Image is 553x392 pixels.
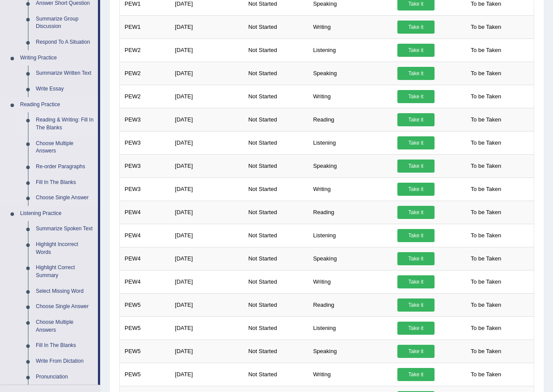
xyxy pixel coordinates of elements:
td: Speaking [308,154,393,177]
td: [DATE] [170,85,243,108]
a: Take it [397,21,435,34]
a: Fill In The Blanks [32,338,98,354]
td: Not Started [243,224,308,247]
span: To be Taken [466,298,506,312]
a: Writing Practice [16,50,98,66]
td: PEW5 [120,363,170,386]
a: Choose Multiple Answers [32,136,98,159]
a: Take it [397,44,435,57]
a: Take it [397,368,435,381]
td: PEW4 [120,224,170,247]
td: [DATE] [170,247,243,270]
td: [DATE] [170,340,243,363]
a: Take it [397,160,435,173]
td: PEW3 [120,154,170,177]
td: Listening [308,38,393,62]
td: Not Started [243,154,308,177]
td: Reading [308,293,393,316]
a: Listening Practice [16,206,98,222]
td: Not Started [243,340,308,363]
td: Not Started [243,293,308,316]
td: Reading [308,108,393,131]
span: To be Taken [466,160,506,173]
span: To be Taken [466,252,506,265]
td: Speaking [308,247,393,270]
a: Reading & Writing: Fill In The Blanks [32,112,98,135]
td: [DATE] [170,316,243,340]
td: Not Started [243,247,308,270]
a: Write From Dictation [32,354,98,369]
span: To be Taken [466,44,506,57]
a: Take it [397,67,435,80]
td: Listening [308,316,393,340]
span: To be Taken [466,368,506,381]
td: PEW3 [120,131,170,154]
a: Take it [397,298,435,312]
td: [DATE] [170,62,243,85]
td: Not Started [243,201,308,224]
a: Pronunciation [32,369,98,385]
td: PEW3 [120,177,170,201]
td: [DATE] [170,201,243,224]
td: [DATE] [170,154,243,177]
td: Not Started [243,85,308,108]
span: To be Taken [466,183,506,196]
td: [DATE] [170,177,243,201]
td: Not Started [243,38,308,62]
td: Speaking [308,62,393,85]
span: To be Taken [466,275,506,288]
span: To be Taken [466,136,506,149]
span: To be Taken [466,90,506,103]
td: Writing [308,15,393,38]
td: PEW4 [120,270,170,293]
span: To be Taken [466,206,506,219]
a: Take it [397,252,435,265]
a: Re-order Paragraphs [32,159,98,175]
a: Take it [397,183,435,196]
td: PEW5 [120,340,170,363]
a: Take it [397,206,435,219]
a: Choose Single Answer [32,190,98,206]
a: Highlight Incorrect Words [32,237,98,260]
td: Listening [308,224,393,247]
td: Not Started [243,316,308,340]
span: To be Taken [466,21,506,34]
span: To be Taken [466,345,506,358]
td: Not Started [243,108,308,131]
td: Writing [308,363,393,386]
span: To be Taken [466,322,506,335]
a: Take it [397,90,435,103]
a: Write Essay [32,81,98,97]
td: [DATE] [170,15,243,38]
td: [DATE] [170,108,243,131]
td: [DATE] [170,293,243,316]
a: Fill In The Blanks [32,175,98,191]
td: [DATE] [170,224,243,247]
td: PEW2 [120,85,170,108]
td: [DATE] [170,363,243,386]
td: Not Started [243,363,308,386]
a: Take it [397,275,435,288]
a: Choose Single Answer [32,299,98,315]
td: PEW4 [120,247,170,270]
td: PEW1 [120,15,170,38]
a: Take it [397,136,435,149]
td: Listening [308,131,393,154]
td: [DATE] [170,38,243,62]
a: Reading Practice [16,97,98,113]
td: [DATE] [170,270,243,293]
td: Not Started [243,177,308,201]
td: PEW2 [120,38,170,62]
span: To be Taken [466,229,506,242]
td: Writing [308,177,393,201]
td: PEW5 [120,316,170,340]
a: Summarize Group Discussion [32,11,98,35]
td: Not Started [243,15,308,38]
td: Reading [308,201,393,224]
a: Choose Multiple Answers [32,315,98,338]
td: PEW5 [120,293,170,316]
td: Writing [308,85,393,108]
td: PEW2 [120,62,170,85]
td: PEW4 [120,201,170,224]
td: Not Started [243,131,308,154]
